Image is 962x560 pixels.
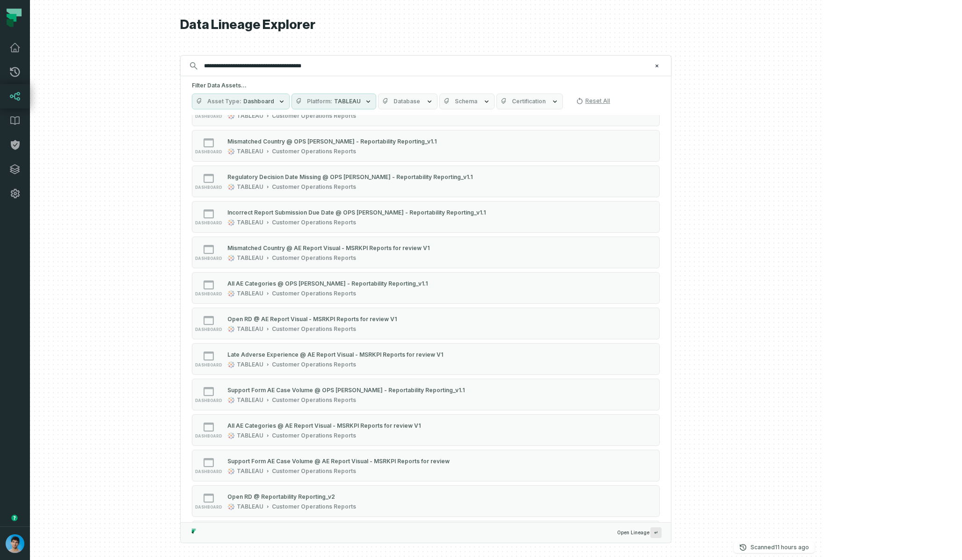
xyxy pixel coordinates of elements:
[227,422,421,429] div: All AE Categories @ AE Report Visual - MSRKPI Reports for review V1
[272,361,356,368] div: Customer Operations Reports
[192,521,660,553] button: dashboardTABLEAUCustomer Operations Reports
[195,398,222,403] span: dashboard
[192,130,660,162] button: dashboardTABLEAUCustomer Operations Reports
[237,290,263,297] div: TABLEAU
[272,325,356,333] div: Customer Operations Reports
[272,148,356,155] div: Customer Operations Reports
[243,98,274,105] span: Dashboard
[237,219,263,226] div: TABLEAU
[10,514,19,522] div: Tooltip anchor
[237,183,263,191] div: TABLEAU
[227,458,450,465] div: Support Form AE Case Volume @ AE Report Visual - MSRKPI Reports for review
[512,98,546,105] span: Certification
[227,387,465,394] div: Support Form AE Case Volume @ OPS [PERSON_NAME] - Reportability Reporting_v1.1
[272,503,356,510] div: Customer Operations Reports
[272,396,356,404] div: Customer Operations Reports
[439,93,495,109] button: Schema
[227,173,473,180] div: Regulatory Decision Date Missing @ OPS [PERSON_NAME] - Reportability Reporting_v1.1
[237,361,263,368] div: TABLEAU
[192,272,660,304] button: dashboardTABLEAUCustomer Operations Reports
[192,308,660,339] button: dashboardTABLEAUCustomer Operations Reports
[195,363,222,367] span: dashboard
[192,414,660,446] button: dashboardTABLEAUCustomer Operations Reports
[227,316,397,323] div: Open RD @ AE Report Visual - MSRKPI Reports for review V1
[334,98,361,105] span: TABLEAU
[652,61,662,71] button: Clear search query
[192,201,660,233] button: dashboardTABLEAUCustomer Operations Reports
[237,467,263,475] div: TABLEAU
[572,93,614,108] button: Reset All
[192,93,290,109] button: Asset TypeDashboard
[195,185,222,190] span: dashboard
[192,165,660,197] button: dashboardTABLEAUCustomer Operations Reports
[192,379,660,410] button: dashboardTABLEAUCustomer Operations Reports
[272,432,356,439] div: Customer Operations Reports
[272,183,356,191] div: Customer Operations Reports
[272,219,356,226] div: Customer Operations Reports
[195,150,222,154] span: dashboard
[192,237,660,268] button: dashboardTABLEAUCustomer Operations Reports
[207,98,241,105] span: Asset Type
[272,467,356,475] div: Customer Operations Reports
[237,148,263,155] div: TABLEAU
[6,534,24,553] img: avatar of Omri Ildis
[227,244,430,251] div: Mismatched Country @ AE Report Visual - MSRKPI Reports for review V1
[272,290,356,297] div: Customer Operations Reports
[237,325,263,333] div: TABLEAU
[775,544,809,551] relative-time: Sep 18, 2025, 4:01 AM GMT+3
[650,527,662,538] span: Press ↵ to add a new Data Asset to the graph
[192,485,660,517] button: dashboardTABLEAUCustomer Operations Reports
[192,82,660,89] h5: Filter Data Assets...
[180,17,671,33] h1: Data Lineage Explorer
[195,292,222,296] span: dashboard
[195,434,222,438] span: dashboard
[237,432,263,439] div: TABLEAU
[292,93,376,109] button: PlatformTABLEAU
[272,112,356,120] div: Customer Operations Reports
[455,98,477,105] span: Schema
[195,256,222,261] span: dashboard
[227,493,335,500] div: Open RD @ Reportability Reporting_v2
[227,209,486,216] div: Incorrect Report Submission Due Date @ OPS [PERSON_NAME] - Reportability Reporting_v1.1
[227,280,428,287] div: All AE Categories @ OPS [PERSON_NAME] - Reportability Reporting_v1.1
[617,527,662,538] span: Open Lineage
[237,112,263,120] div: TABLEAU
[192,450,660,481] button: dashboardTABLEAUCustomer Operations Reports
[378,93,437,109] button: Database
[751,543,809,552] p: Scanned
[307,98,332,105] span: Platform
[195,221,222,225] span: dashboard
[237,254,263,262] div: TABLEAU
[195,327,222,332] span: dashboard
[227,351,443,358] div: Late Adverse Experience @ AE Report Visual - MSRKPI Reports for review V1
[237,503,263,510] div: TABLEAU
[496,93,563,109] button: Certification
[195,114,222,119] span: dashboard
[181,115,671,522] div: Suggestions
[192,343,660,375] button: dashboardTABLEAUCustomer Operations Reports
[195,469,222,474] span: dashboard
[394,98,420,105] span: Database
[272,254,356,262] div: Customer Operations Reports
[237,396,263,404] div: TABLEAU
[195,505,222,510] span: dashboard
[227,138,437,145] div: Mismatched Country @ OPS [PERSON_NAME] - Reportability Reporting_v1.1
[734,542,815,553] button: Scanned[DATE] 4:01:45 AM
